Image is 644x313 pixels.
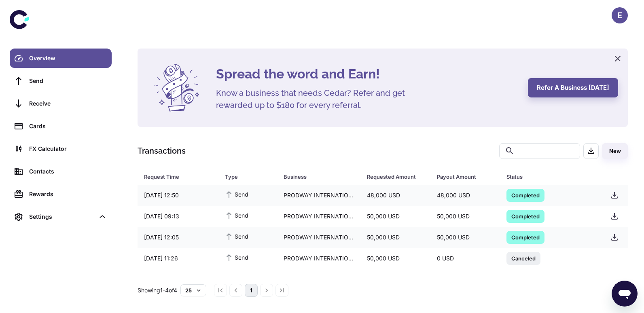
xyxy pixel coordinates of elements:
[10,94,112,113] a: Receive
[612,281,638,307] iframe: Button to launch messaging window
[216,64,518,84] h4: Spread the word and Earn!
[144,171,215,182] span: Request Time
[437,171,497,182] span: Payout Amount
[367,171,416,182] div: Requested Amount
[10,162,112,181] a: Contacts
[612,7,628,23] button: E
[138,230,218,245] div: [DATE] 12:05
[528,78,618,97] button: Refer a business [DATE]
[506,171,594,182] span: Status
[29,99,107,108] div: Receive
[225,171,263,182] div: Type
[506,212,544,220] span: Completed
[506,254,540,262] span: Canceled
[10,71,112,91] a: Send
[138,209,218,224] div: [DATE] 09:13
[360,209,430,224] div: 50,000 USD
[144,171,205,182] div: Request Time
[29,167,107,176] div: Contacts
[10,207,112,226] div: Settings
[225,171,274,182] span: Type
[430,188,500,203] div: 48,000 USD
[29,76,107,85] div: Send
[138,188,218,203] div: [DATE] 12:50
[430,209,500,224] div: 50,000 USD
[29,122,107,131] div: Cards
[367,171,427,182] span: Requested Amount
[430,251,500,266] div: 0 USD
[277,188,361,203] div: PRODWAY INTERNATIONAL
[10,49,112,68] a: Overview
[437,171,486,182] div: Payout Amount
[138,251,218,266] div: [DATE] 11:26
[506,171,584,182] div: Status
[602,143,628,159] button: New
[225,232,248,241] span: Send
[506,233,544,241] span: Completed
[245,284,258,297] button: page 1
[10,139,112,159] a: FX Calculator
[277,230,361,245] div: PRODWAY INTERNATIONAL
[225,253,248,262] span: Send
[216,87,418,111] h5: Know a business that needs Cedar? Refer and get rewarded up to $180 for every referral.
[180,284,206,296] button: 25
[506,191,544,199] span: Completed
[138,286,177,295] p: Showing 1-4 of 4
[360,230,430,245] div: 50,000 USD
[360,251,430,266] div: 50,000 USD
[225,190,248,199] span: Send
[10,184,112,204] a: Rewards
[29,212,95,221] div: Settings
[430,230,500,245] div: 50,000 USD
[29,54,107,63] div: Overview
[29,144,107,153] div: FX Calculator
[277,251,361,266] div: PRODWAY INTERNATIONAL
[29,190,107,199] div: Rewards
[360,188,430,203] div: 48,000 USD
[225,211,248,220] span: Send
[277,209,361,224] div: PRODWAY INTERNATIONAL
[10,116,112,136] a: Cards
[213,284,290,297] nav: pagination navigation
[138,145,186,157] h1: Transactions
